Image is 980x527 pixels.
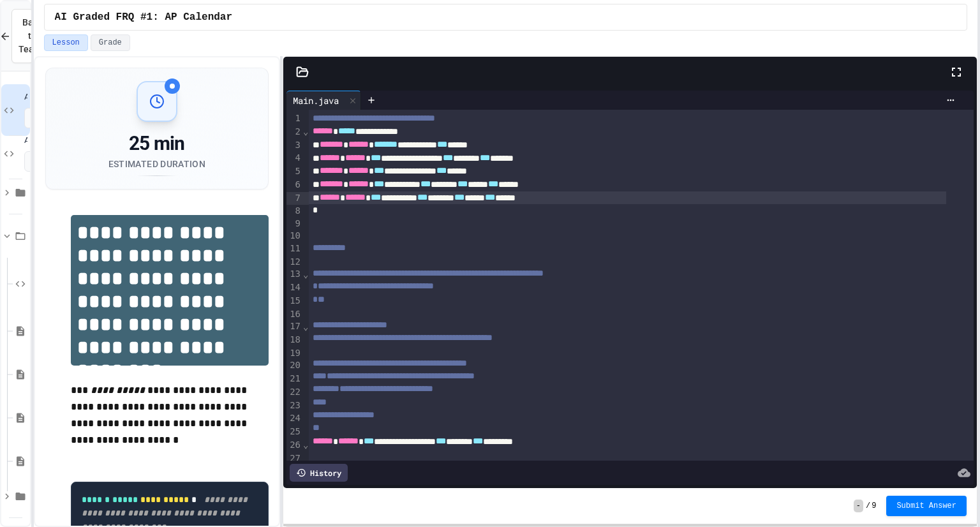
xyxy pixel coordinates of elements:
[286,126,302,139] div: 2
[286,281,302,295] div: 14
[19,16,46,56] span: Back to Teams
[286,295,302,308] div: 15
[24,92,27,103] span: AI Graded FRQ #1: AP Calendar
[286,139,302,152] div: 3
[286,386,302,399] div: 22
[886,496,967,516] button: Submit Answer
[286,347,302,360] div: 19
[24,151,59,172] span: 25 min
[286,230,302,242] div: 10
[286,218,302,230] div: 9
[286,320,302,334] div: 17
[55,10,232,25] span: AI Graded FRQ #1: AP Calendar
[854,500,863,512] span: -
[286,179,302,192] div: 6
[866,501,870,511] span: /
[302,126,309,137] span: Fold line
[286,94,345,107] div: Main.java
[302,440,309,450] span: Fold line
[286,256,302,269] div: 12
[286,399,302,413] div: 23
[286,439,302,452] div: 26
[302,269,309,279] span: Fold line
[108,158,205,170] div: Estimated Duration
[24,108,59,128] span: 25 min
[290,464,348,482] div: History
[286,452,302,465] div: 27
[286,373,302,386] div: 21
[11,9,33,63] button: Back to Teams
[286,192,302,205] div: 7
[286,242,302,256] div: 11
[108,132,205,155] div: 25 min
[896,501,956,511] span: Submit Answer
[286,152,302,165] div: 4
[286,165,302,179] div: 5
[286,112,302,126] div: 1
[286,334,302,347] div: 18
[286,426,302,439] div: 25
[286,268,302,281] div: 13
[91,34,130,51] button: Grade
[286,359,302,373] div: 20
[286,412,302,426] div: 24
[302,322,309,332] span: Fold line
[286,205,302,218] div: 8
[44,34,88,51] button: Lesson
[286,308,302,321] div: 16
[872,501,876,511] span: 9
[24,135,27,146] span: AI Graded FRQ #2: Frog Simulation
[286,91,361,110] div: Main.java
